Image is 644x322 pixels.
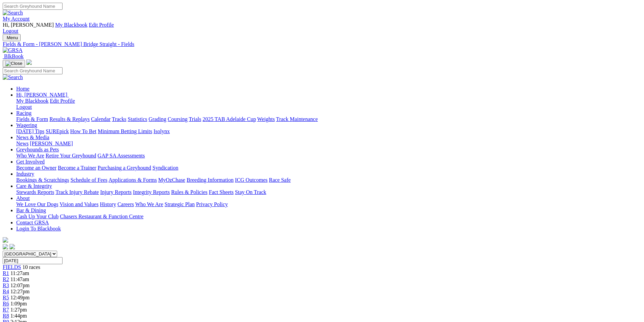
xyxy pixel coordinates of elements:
div: Greyhounds as Pets [16,153,641,159]
input: Search [3,3,63,10]
a: Logout [3,28,18,34]
a: Racing [16,110,31,116]
a: Edit Profile [50,98,75,104]
a: GAP SA Assessments [98,153,145,158]
a: Fact Sheets [209,189,234,195]
a: Become a Trainer [58,165,96,171]
a: Applications & Forms [109,177,157,183]
a: R8 [3,313,9,319]
a: Weights [257,116,275,122]
a: R1 [3,270,9,276]
a: Vision and Values [59,201,98,207]
span: R7 [3,307,9,313]
a: My Blackbook [16,98,49,104]
a: My Account [3,16,30,22]
a: Get Involved [16,159,45,165]
a: Trials [189,116,201,122]
a: How To Bet [70,128,97,134]
span: R3 [3,282,9,288]
div: About [16,201,641,207]
input: Select date [3,257,63,264]
a: Privacy Policy [196,201,228,207]
a: We Love Our Dogs [16,201,58,207]
a: Grading [149,116,166,122]
a: R4 [3,289,9,294]
a: Contact GRSA [16,220,49,225]
span: 11:47am [10,276,29,282]
div: My Account [3,22,641,34]
div: Bar & Dining [16,214,641,220]
span: FIELDS [3,264,21,270]
div: Wagering [16,128,641,134]
a: Who We Are [135,201,163,207]
div: Care & Integrity [16,189,641,195]
a: ICG Outcomes [235,177,267,183]
a: Home [16,86,29,92]
a: Schedule of Fees [70,177,107,183]
img: Search [3,74,23,80]
a: Results & Replays [49,116,90,122]
a: Strategic Plan [165,201,195,207]
div: Industry [16,177,641,183]
a: Fields & Form [16,116,48,122]
span: 1:27pm [10,307,27,313]
span: 12:07pm [10,282,30,288]
div: Get Involved [16,165,641,171]
a: Coursing [168,116,188,122]
span: Hi, [PERSON_NAME] [3,22,54,28]
a: Statistics [128,116,147,122]
img: twitter.svg [9,244,15,249]
span: 10 races [22,264,40,270]
a: News & Media [16,134,49,140]
a: History [100,201,116,207]
div: Racing [16,116,641,122]
img: GRSA [3,47,23,53]
button: Toggle navigation [3,60,25,67]
a: Minimum Betting Limits [98,128,152,134]
a: Chasers Restaurant & Function Centre [60,214,143,219]
a: SUREpick [46,128,69,134]
span: 1:44pm [10,313,27,319]
a: Fields & Form - [PERSON_NAME] Bridge Straight - Fields [3,41,641,47]
a: Bar & Dining [16,207,46,213]
a: News [16,141,28,146]
a: Care & Integrity [16,183,52,189]
a: Careers [117,201,134,207]
img: logo-grsa-white.png [3,237,8,243]
img: logo-grsa-white.png [26,59,32,65]
a: About [16,195,30,201]
a: Become an Owner [16,165,56,171]
a: Hi, [PERSON_NAME] [16,92,69,98]
span: 11:27am [10,270,29,276]
a: R6 [3,301,9,306]
span: 1:09pm [10,301,27,306]
a: Integrity Reports [133,189,170,195]
input: Search [3,67,63,74]
a: Race Safe [269,177,290,183]
a: Retire Your Greyhound [46,153,96,158]
img: Search [3,10,23,16]
div: News & Media [16,141,641,147]
a: My Blackbook [55,22,88,28]
a: [PERSON_NAME] [30,141,73,146]
a: BlkBook [3,53,24,59]
a: R2 [3,276,9,282]
a: Calendar [91,116,111,122]
a: Bookings & Scratchings [16,177,69,183]
span: 12:49pm [10,295,30,300]
div: Hi, [PERSON_NAME] [16,98,641,110]
img: facebook.svg [3,244,8,249]
img: Close [5,61,22,66]
a: Injury Reports [100,189,132,195]
span: 12:27pm [10,289,30,294]
span: BlkBook [4,53,24,59]
a: Greyhounds as Pets [16,147,59,152]
a: Purchasing a Greyhound [98,165,151,171]
a: R5 [3,295,9,300]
